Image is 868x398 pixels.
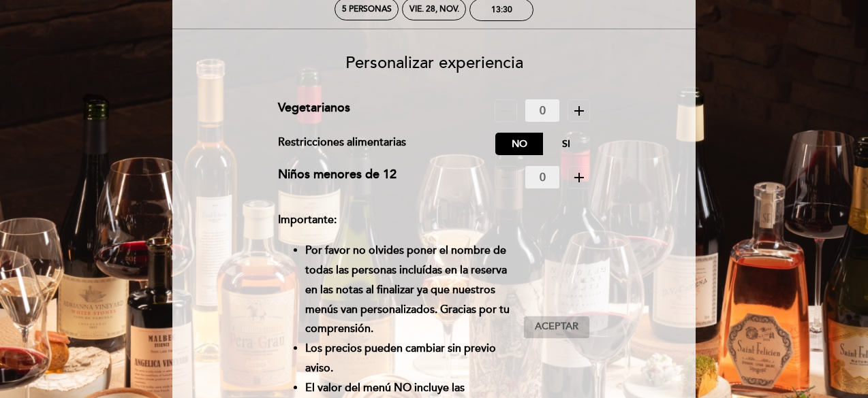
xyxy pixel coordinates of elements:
i: remove [498,169,514,186]
li: Los precios pueden cambiar sin previo aviso. [305,339,513,378]
li: Por favor no olvides poner el nombre de todas las personas incluídas en la reserva en las notas a... [305,241,513,339]
label: Si [542,133,590,155]
span: 5 personas [342,4,392,14]
button: Aceptar [523,316,590,339]
div: vie. 28, nov. [409,4,459,14]
span: Personalizar experiencia [345,53,523,73]
span: Aceptar [535,320,578,334]
label: No [495,133,543,155]
i: remove [498,103,514,119]
div: Niños menores de 12 [278,166,397,188]
i: add [571,169,587,186]
div: Vegetarianos [278,99,350,122]
i: add [571,103,587,119]
div: Restricciones alimentarias [278,133,496,155]
strong: Importante: [278,213,337,227]
div: 13:30 [491,5,512,15]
